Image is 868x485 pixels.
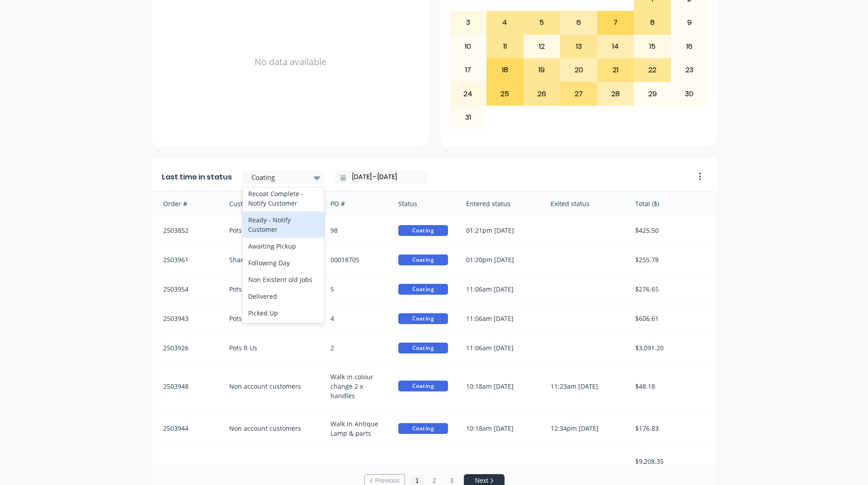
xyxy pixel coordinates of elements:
[626,245,717,274] div: $255.78
[487,82,523,105] div: 25
[220,275,322,304] div: Pots R Us
[671,11,708,34] div: 9
[152,275,220,304] div: 2503954
[671,59,708,81] div: 23
[152,192,220,216] div: Order #
[152,245,220,274] div: 2503961
[220,363,322,410] div: Non account customers
[220,410,322,447] div: Non account customers
[389,192,457,216] div: Status
[626,334,717,363] div: $3,091.20
[487,35,523,58] div: 11
[634,59,670,81] div: 22
[626,447,717,475] div: $9,208.35
[561,11,597,34] div: 6
[243,254,324,271] div: Following Day
[457,410,542,447] div: 10:18am [DATE]
[457,216,542,245] div: 01:21pm [DATE]
[398,423,448,434] span: Coating
[220,245,322,274] div: Shade Factor
[398,225,448,236] span: Coating
[398,284,448,295] span: Coating
[542,363,626,410] div: 11:23am [DATE]
[634,11,670,34] div: 8
[626,363,717,410] div: $48.18
[398,313,448,324] span: Coating
[243,288,324,305] div: Delivered
[561,35,597,58] div: 13
[457,334,542,363] div: 11:06am [DATE]
[671,35,708,58] div: 16
[626,410,717,447] div: $176.83
[398,343,448,353] span: Coating
[524,82,560,105] div: 26
[162,172,232,183] span: Last time in status
[487,11,523,34] div: 4
[450,11,486,34] div: 3
[457,275,542,304] div: 11:06am [DATE]
[321,192,389,216] div: PO #
[450,82,486,105] div: 24
[634,35,670,58] div: 15
[243,305,324,321] div: Picked Up
[542,410,626,447] div: 12:34pm [DATE]
[321,304,389,333] div: 4
[524,11,560,34] div: 5
[598,35,634,58] div: 14
[598,82,634,105] div: 28
[220,216,322,245] div: Pots R Us
[626,192,717,216] div: Total ($)
[321,216,389,245] div: 98
[634,82,670,105] div: 29
[457,192,542,216] div: Entered status
[524,35,560,58] div: 12
[152,304,220,333] div: 2503943
[346,170,424,184] input: Filter by date
[450,106,486,129] div: 31
[457,245,542,274] div: 01:20pm [DATE]
[152,334,220,363] div: 2503926
[321,363,389,410] div: Walk in colour change 2 x handles
[626,275,717,304] div: $276.65
[457,363,542,410] div: 10:18am [DATE]
[542,192,626,216] div: Exited status
[450,35,486,58] div: 10
[243,271,324,288] div: Non Existent old jobs
[598,11,634,34] div: 7
[561,82,597,105] div: 27
[243,185,324,212] div: Recoat Complete - Notify Customer
[524,59,560,81] div: 19
[152,410,220,447] div: 2503944
[598,59,634,81] div: 21
[152,363,220,410] div: 2503948
[321,410,389,447] div: Walk in Antique Lamp & parts
[450,59,486,81] div: 17
[398,381,448,391] span: Coating
[243,212,324,238] div: Ready - Notify Customer
[487,59,523,81] div: 18
[626,304,717,333] div: $606.61
[457,304,542,333] div: 11:06am [DATE]
[243,238,324,254] div: Awaiting Pickup
[220,334,322,363] div: Pots R Us
[220,304,322,333] div: Pots R Us
[321,334,389,363] div: 2
[561,59,597,81] div: 20
[152,216,220,245] div: 2503852
[626,216,717,245] div: $425.50
[321,275,389,304] div: 5
[220,192,322,216] div: Customer
[398,254,448,265] span: Coating
[671,82,708,105] div: 30
[321,245,389,274] div: 00018705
